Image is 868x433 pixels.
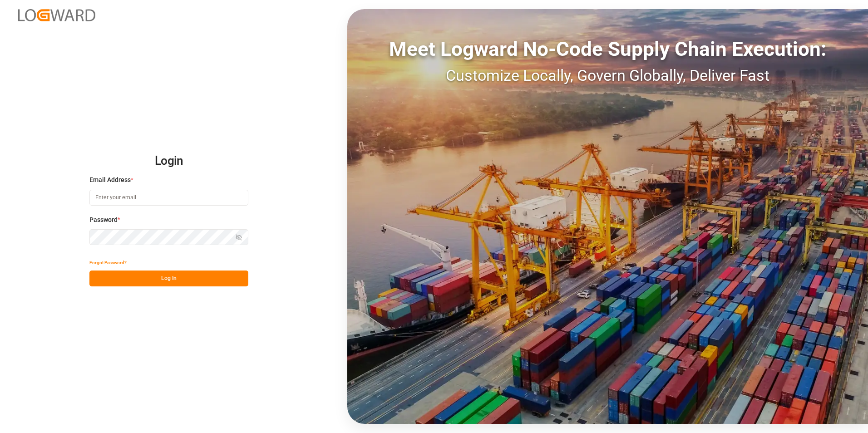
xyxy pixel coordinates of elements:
[89,215,118,225] span: Password
[18,9,95,21] img: Logward_new_orange.png
[89,147,248,176] h2: Login
[347,34,868,64] div: Meet Logward No-Code Supply Chain Execution:
[89,175,131,185] span: Email Address
[89,255,127,271] button: Forgot Password?
[89,271,248,286] button: Log In
[89,190,248,206] input: Enter your email
[347,64,868,87] div: Customize Locally, Govern Globally, Deliver Fast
